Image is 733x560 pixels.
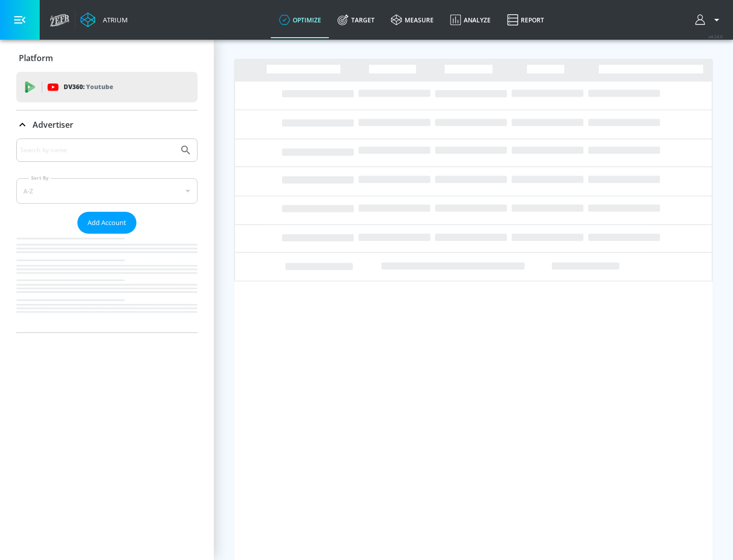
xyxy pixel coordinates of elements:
a: optimize [271,2,329,38]
button: Add Account [77,212,136,234]
p: Advertiser [33,119,73,130]
p: Youtube [86,81,113,92]
input: Search by name [20,144,175,157]
label: Sort By [29,175,51,181]
a: measure [383,2,442,38]
div: Atrium [99,15,128,24]
div: A-Z [16,178,198,204]
a: Target [329,2,383,38]
p: DV360: [64,81,113,93]
div: Platform [16,44,198,72]
a: Analyze [442,2,499,38]
a: Atrium [80,12,128,27]
nav: list of Advertiser [16,234,198,332]
p: Platform [19,52,53,64]
span: Add Account [88,217,126,229]
span: v 4.24.0 [709,34,723,39]
div: DV360: Youtube [16,72,198,102]
div: Advertiser [16,138,198,332]
a: Report [499,2,552,38]
div: Advertiser [16,110,198,139]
